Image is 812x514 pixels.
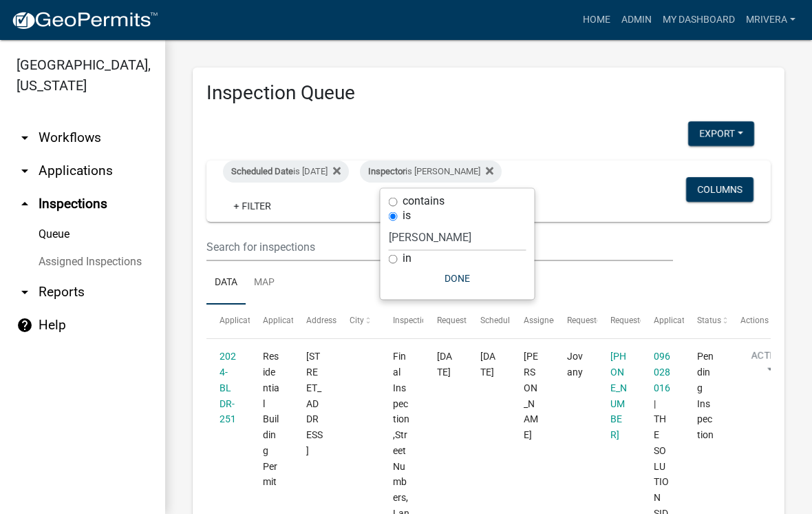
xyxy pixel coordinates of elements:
[740,7,801,33] a: mrivera
[480,316,539,325] span: Scheduled Time
[654,351,670,393] a: 096 028016
[17,196,33,212] i: arrow_drop_up
[740,349,797,383] button: Action
[220,351,236,424] a: 2024-BLDR-251
[263,316,325,325] span: Application Type
[293,305,336,338] datatable-header-cell: Address
[306,351,323,456] span: 161 HUNTERS CHASE CT
[697,351,714,440] span: Pending Inspection
[567,316,629,325] span: Requestor Name
[206,305,250,338] datatable-header-cell: Application
[17,163,33,179] i: arrow_drop_down
[480,349,498,380] div: [DATE]
[697,316,721,325] span: Status
[17,317,33,333] i: help
[336,305,380,338] datatable-header-cell: City
[524,316,595,325] span: Assigned Inspector
[740,316,769,325] span: Actions
[423,305,467,338] datatable-header-cell: Requested Date
[686,177,754,202] button: Columns
[223,194,282,218] a: + Filter
[250,305,293,338] datatable-header-cell: Application Type
[403,210,411,221] label: is
[220,316,262,325] span: Application
[727,305,771,338] datatable-header-cell: Actions
[393,316,451,325] span: Inspection Type
[206,233,673,261] input: Search for inspections
[510,305,553,338] datatable-header-cell: Assigned Inspector
[403,196,445,207] label: contains
[688,121,754,146] button: Export
[437,351,452,378] span: 07/10/2025
[389,266,526,291] button: Done
[657,7,740,33] a: My Dashboard
[17,284,33,300] i: arrow_drop_down
[641,305,684,338] datatable-header-cell: Application Description
[467,305,510,338] datatable-header-cell: Scheduled Time
[577,7,616,33] a: Home
[610,351,627,440] a: [PHONE_NUMBER]
[223,161,349,183] div: is [DATE]
[246,261,283,305] a: Map
[360,161,502,183] div: is [PERSON_NAME]
[206,261,246,305] a: Data
[206,81,771,105] h3: Inspection Queue
[616,7,657,33] a: Admin
[524,351,538,440] span: Michele Rivera
[403,253,412,264] label: in
[610,316,674,325] span: Requestor Phone
[231,166,293,176] span: Scheduled Date
[306,316,336,325] span: Address
[597,305,641,338] datatable-header-cell: Requestor Phone
[380,305,423,338] datatable-header-cell: Inspection Type
[350,316,364,325] span: City
[368,166,405,176] span: Inspector
[17,130,33,146] i: arrow_drop_down
[654,316,740,325] span: Application Description
[554,305,597,338] datatable-header-cell: Requestor Name
[567,351,583,378] span: Jovany
[437,316,495,325] span: Requested Date
[610,351,627,440] span: 404-503-1966
[263,351,279,487] span: Residential Building Permit
[684,305,727,338] datatable-header-cell: Status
